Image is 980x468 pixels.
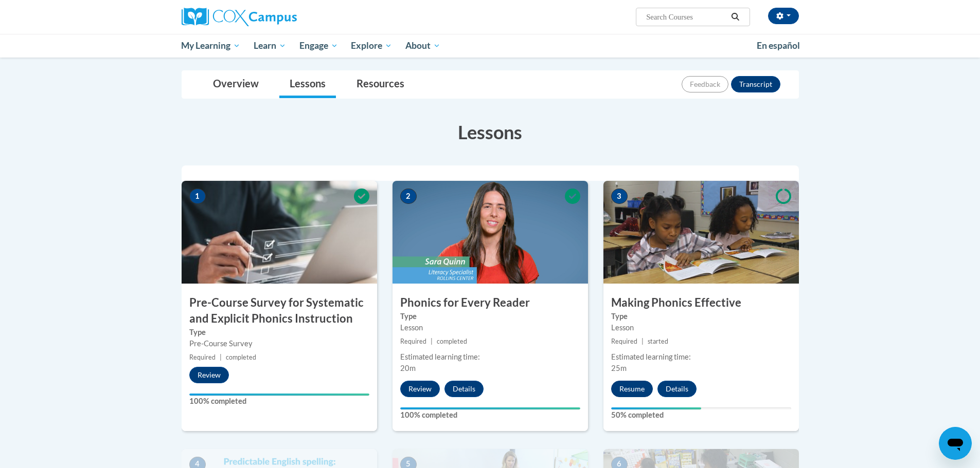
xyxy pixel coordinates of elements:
[431,338,433,345] span: |
[166,34,814,58] div: Main menu
[254,40,286,52] span: Learn
[189,353,216,361] span: Required
[393,295,588,311] h3: Phonics for Every Reader
[189,338,369,349] div: Pre-Course Survey
[400,189,417,204] span: 2
[293,34,345,58] a: Engage
[182,8,377,26] a: Cox Campus
[189,367,229,383] button: Review
[247,34,293,58] a: Learn
[657,381,697,397] button: Details
[400,311,580,322] label: Type
[226,353,256,361] span: completed
[405,40,440,52] span: About
[344,34,399,58] a: Explore
[939,427,972,460] iframe: Button to launch messaging window
[189,327,369,338] label: Type
[351,40,392,52] span: Explore
[400,381,440,397] button: Review
[611,381,653,397] button: Resume
[750,35,807,57] a: En español
[189,189,206,204] span: 1
[603,181,799,284] img: Course Image
[393,181,588,284] img: Course Image
[757,40,800,51] span: En español
[189,396,369,407] label: 100% completed
[642,338,644,345] span: |
[611,407,701,409] div: Your progress
[731,76,780,92] button: Transcript
[346,71,415,98] a: Resources
[400,322,580,333] div: Lesson
[182,8,297,26] img: Cox Campus
[400,407,580,409] div: Your progress
[175,34,247,58] a: My Learning
[400,351,580,363] div: Estimated learning time:
[444,381,484,397] button: Details
[400,338,426,345] span: Required
[437,338,467,345] span: completed
[279,71,336,98] a: Lessons
[611,409,791,421] label: 50% completed
[400,364,416,372] span: 20m
[611,322,791,333] div: Lesson
[182,119,799,145] h3: Lessons
[611,189,628,204] span: 3
[611,311,791,322] label: Type
[399,34,447,58] a: About
[648,338,668,345] span: started
[645,11,727,23] input: Search Courses
[299,40,338,52] span: Engage
[220,353,222,361] span: |
[603,295,799,311] h3: Making Phonics Effective
[182,181,377,284] img: Course Image
[768,8,799,24] button: Account Settings
[682,76,728,92] button: Feedback
[400,409,580,421] label: 100% completed
[181,40,240,52] span: My Learning
[189,394,369,396] div: Your progress
[611,351,791,363] div: Estimated learning time:
[182,295,377,327] h3: Pre-Course Survey for Systematic and Explicit Phonics Instruction
[727,11,743,23] button: Search
[203,71,269,98] a: Overview
[611,364,627,372] span: 25m
[611,338,637,345] span: Required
